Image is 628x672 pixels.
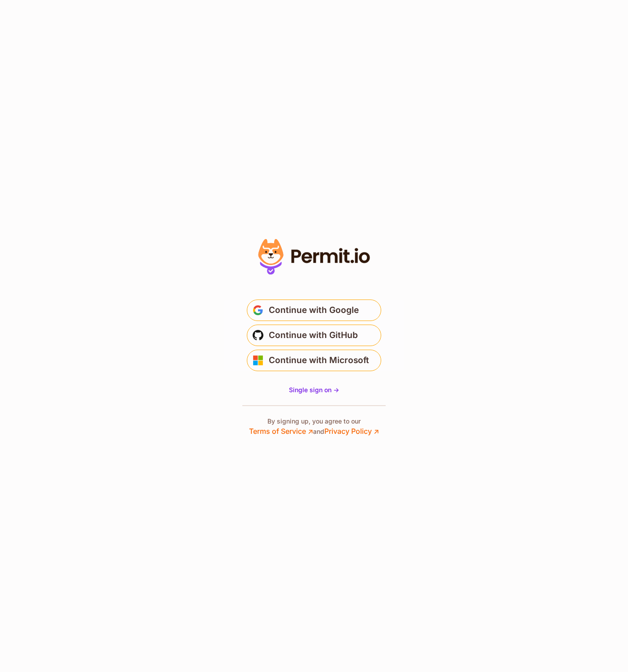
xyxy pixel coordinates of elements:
a: Single sign on -> [289,385,339,394]
button: Continue with Google [247,300,381,321]
span: Continue with Google [269,303,359,317]
span: Single sign on -> [289,386,339,394]
span: Continue with GitHub [269,328,358,342]
button: Continue with GitHub [247,325,381,346]
p: By signing up, you agree to our and [249,417,379,437]
a: Terms of Service ↗ [249,427,313,436]
button: Continue with Microsoft [247,350,381,371]
a: Privacy Policy ↗ [324,427,379,436]
span: Continue with Microsoft [269,353,369,368]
